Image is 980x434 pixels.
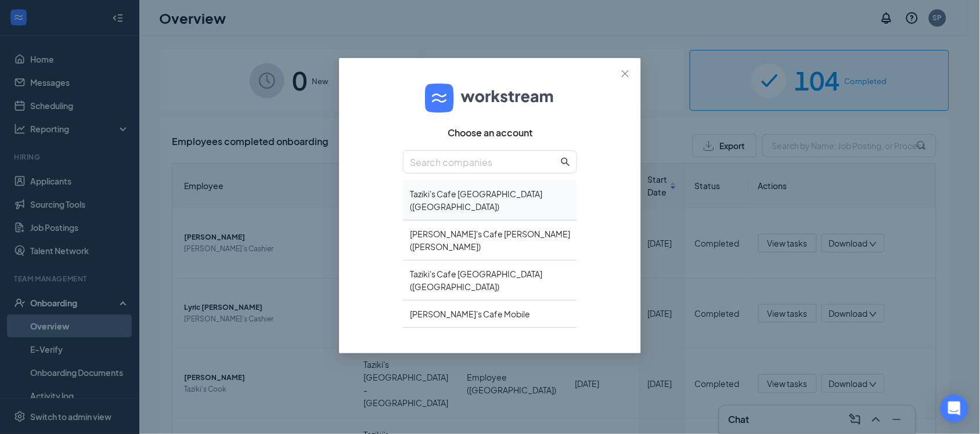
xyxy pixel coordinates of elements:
[941,395,968,422] div: Open Intercom Messenger
[610,58,641,89] button: Close
[410,155,559,169] input: Search companies
[403,180,577,220] div: Taziki's Cafe [GEOGRAPHIC_DATA] ([GEOGRAPHIC_DATA])
[403,301,577,328] div: [PERSON_NAME]'s Cafe Mobile
[561,157,570,167] span: search
[448,127,532,139] span: Choose an account
[403,220,577,261] div: [PERSON_NAME]'s Cafe [PERSON_NAME] ([PERSON_NAME])
[403,261,577,301] div: Taziki's Cafe [GEOGRAPHIC_DATA] ([GEOGRAPHIC_DATA])
[425,84,555,113] img: logo
[621,69,630,78] span: close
